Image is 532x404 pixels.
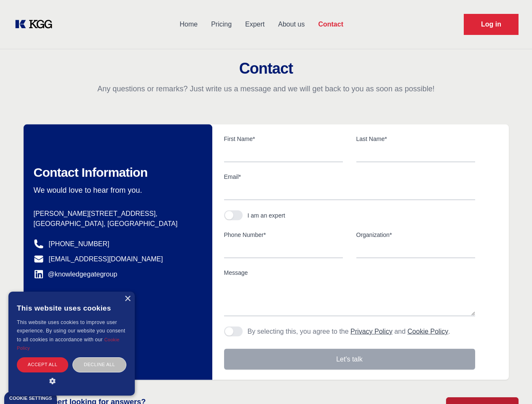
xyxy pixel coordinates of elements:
[407,328,448,335] a: Cookie Policy
[350,328,393,335] a: Privacy Policy
[124,296,131,302] div: Close
[49,239,110,249] a: [PHONE_NUMBER]
[34,219,199,229] p: [GEOGRAPHIC_DATA], [GEOGRAPHIC_DATA]
[34,165,199,180] h2: Contact Information
[356,135,475,143] label: Last Name*
[17,319,125,343] span: This website uses cookies to improve user experience. By using our website you consent to all coo...
[224,135,343,143] label: First Name*
[224,231,343,239] label: Phone Number*
[248,327,450,337] p: By selecting this, you agree to the and .
[9,396,52,401] div: Cookie settings
[224,173,475,181] label: Email*
[17,298,126,318] div: This website uses cookies
[17,337,120,351] a: Cookie Policy
[34,269,118,279] a: @knowledgegategroup
[311,13,350,35] a: Contact
[356,231,475,239] label: Organization*
[464,14,519,35] a: Request Demo
[204,13,238,35] a: Pricing
[13,18,59,31] a: KOL Knowledge Platform: Talk to Key External Experts (KEE)
[490,364,532,404] iframe: Chat Widget
[224,349,475,370] button: Let's talk
[34,209,199,219] p: [PERSON_NAME][STREET_ADDRESS],
[49,254,163,264] a: [EMAIL_ADDRESS][DOMAIN_NAME]
[34,185,199,195] p: We would love to hear from you.
[72,357,126,372] div: Decline all
[271,13,311,35] a: About us
[10,84,522,94] p: Any questions or remarks? Just write us a message and we will get back to you as soon as possible!
[224,268,475,277] label: Message
[238,13,271,35] a: Expert
[10,60,522,77] h2: Contact
[17,357,68,372] div: Accept all
[248,211,286,220] div: I am an expert
[173,13,204,35] a: Home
